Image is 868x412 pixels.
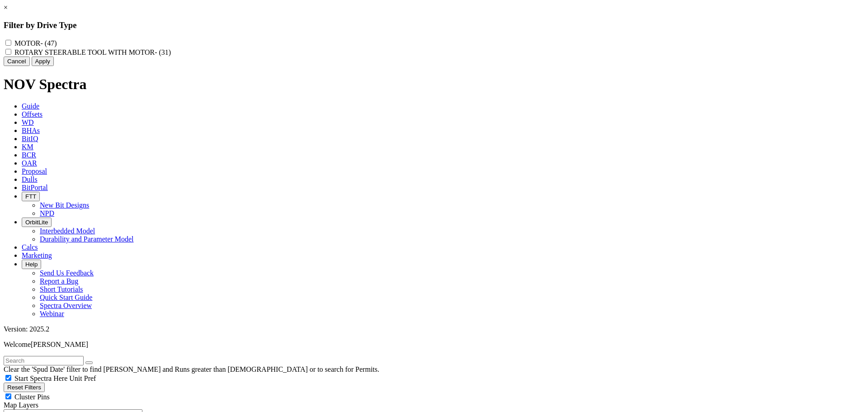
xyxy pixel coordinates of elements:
a: × [4,4,8,11]
span: BitIQ [22,135,38,142]
span: OrbitLite [25,219,48,226]
a: Report a Bug [40,277,78,285]
a: Spectra Overview [40,302,92,309]
h1: NOV Spectra [4,76,864,93]
a: Interbedded Model [40,227,95,235]
span: Start Spectra Here [14,374,67,382]
a: Durability and Parameter Model [40,235,134,243]
label: ROTARY STEERABLE TOOL WITH MOTOR [14,48,171,56]
input: Search [4,356,84,365]
a: Webinar [40,310,64,317]
span: Unit Pref [69,374,96,382]
span: WD [22,118,34,126]
a: NPD [40,209,54,217]
a: New Bit Designs [40,201,89,209]
span: Guide [22,102,39,110]
span: KM [22,143,33,151]
span: Cluster Pins [14,393,50,401]
label: MOTOR [14,39,57,47]
p: Welcome [4,341,864,349]
button: Cancel [4,57,30,66]
span: Map Layers [4,401,38,409]
span: BCR [22,151,36,159]
span: FTT [25,193,36,200]
span: Proposal [22,167,47,175]
span: Marketing [22,251,52,259]
span: Clear the 'Spud Date' filter to find [PERSON_NAME] and Runs greater than [DEMOGRAPHIC_DATA] or to... [4,365,379,373]
span: Help [25,261,38,268]
a: Short Tutorials [40,285,83,293]
span: BHAs [22,127,40,134]
span: - (47) [41,39,57,47]
span: OAR [22,159,37,167]
span: Dulls [22,175,38,183]
span: [PERSON_NAME] [31,341,88,348]
a: Quick Start Guide [40,294,92,301]
div: Version: 2025.2 [4,325,864,333]
span: BitPortal [22,184,48,191]
span: Calcs [22,243,38,251]
h3: Filter by Drive Type [4,20,864,30]
a: Send Us Feedback [40,269,94,277]
button: Reset Filters [4,383,45,392]
span: Offsets [22,110,42,118]
button: Apply [32,57,54,66]
span: - (31) [155,48,171,56]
